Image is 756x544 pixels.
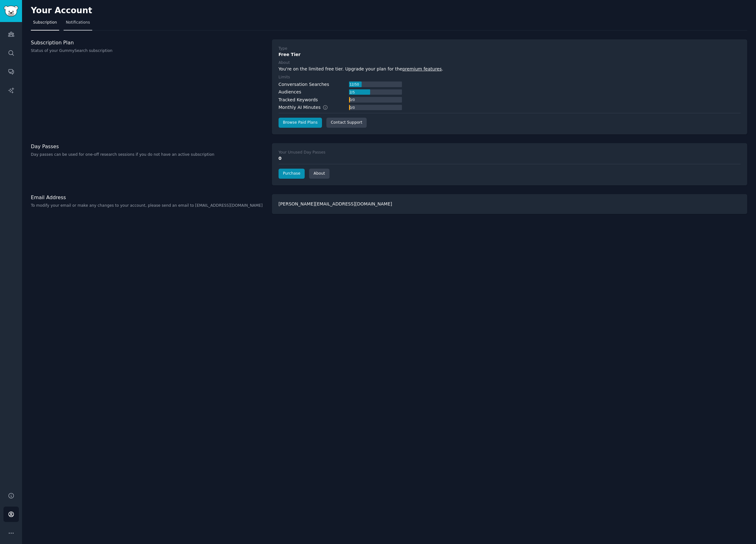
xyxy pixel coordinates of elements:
[66,20,90,25] span: Notifications
[31,48,265,54] p: Status of your GummySearch subscription
[402,66,442,71] a: premium features
[279,51,741,58] div: Free Tier
[33,20,57,25] span: Subscription
[31,203,265,209] p: To modify your email or make any changes to your account, please send an email to [EMAIL_ADDRESS]...
[279,81,329,88] div: Conversation Searches
[349,81,360,87] div: 12 / 50
[279,75,290,80] div: Limits
[309,169,329,179] a: About
[349,105,355,110] div: 0 / 0
[279,66,741,72] div: You're on the limited free tier. Upgrade your plan for the .
[326,118,367,128] a: Contact Support
[31,39,265,46] h3: Subscription Plan
[31,18,59,31] a: Subscription
[31,6,92,16] h2: Your Account
[279,155,741,162] div: 0
[64,18,92,31] a: Notifications
[279,89,301,95] div: Audiences
[279,150,325,155] div: Your Unused Day Passes
[349,89,355,95] div: 2 / 5
[349,97,355,103] div: 0 / 0
[31,143,265,150] h3: Day Passes
[279,97,318,103] div: Tracked Keywords
[272,194,747,214] div: [PERSON_NAME][EMAIL_ADDRESS][DOMAIN_NAME]
[4,6,18,17] img: GummySearch logo
[31,152,265,158] p: Day passes can be used for one-off research sessions if you do not have an active subscription
[279,169,305,179] a: Purchase
[279,46,287,52] div: Type
[279,60,290,66] div: About
[279,104,335,111] div: Monthly AI Minutes
[31,194,265,201] h3: Email Address
[279,118,322,128] a: Browse Paid Plans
